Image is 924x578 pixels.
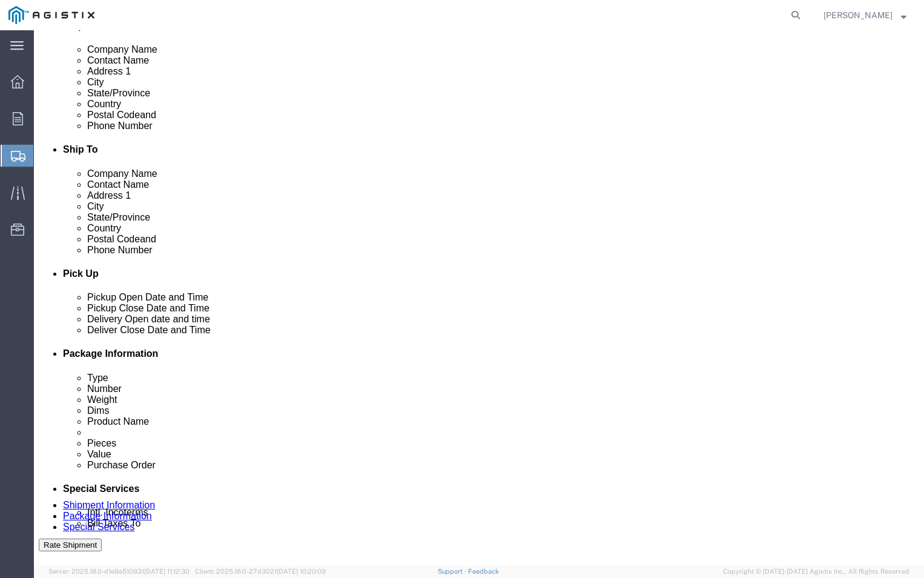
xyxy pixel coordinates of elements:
span: [DATE] 11:12:30 [144,568,190,575]
iframe: FS Legacy Container [34,30,924,565]
span: Copyright © [DATE]-[DATE] Agistix Inc., All Rights Reserved [723,566,909,577]
a: Feedback [468,568,499,575]
img: logo [8,6,94,24]
a: Support [438,568,468,575]
span: Client: 2025.18.0-27d3021 [195,568,326,575]
span: Server: 2025.18.0-d1e9a510831 [48,568,190,575]
span: [DATE] 10:20:09 [277,568,326,575]
span: Jimmy Dunn [823,8,893,22]
button: [PERSON_NAME] [823,8,907,22]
